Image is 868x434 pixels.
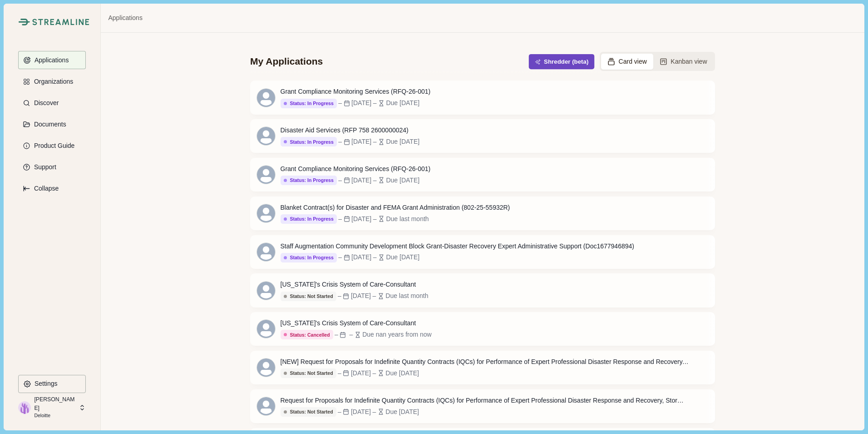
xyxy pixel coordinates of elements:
div: Due [DATE] [385,368,419,378]
a: Applications [108,13,143,23]
div: Due [DATE] [386,98,419,108]
div: [US_STATE]'s Crisis System of Care-Consultant [281,280,429,289]
svg: avatar [257,358,275,377]
div: Due [DATE] [386,252,419,262]
div: Due last month [386,214,429,224]
div: [DATE] [351,137,371,146]
div: Status: Not Started [284,293,333,299]
div: Status: In Progress [284,139,334,145]
svg: avatar [257,204,275,222]
div: – [349,330,353,339]
a: [NEW] Request for Proposals for Indefinite Quantity Contracts (IQCs) for Performance of Expert Pr... [250,351,715,384]
button: Status: Not Started [281,368,336,378]
button: Status: In Progress [281,214,337,224]
div: [DATE] [351,291,371,301]
a: Grant Compliance Monitoring Services (RFQ-26-001)Status: In Progress–[DATE]–Due [DATE] [250,81,715,114]
div: Grant Compliance Monitoring Services (RFQ-26-001) [281,164,431,174]
div: Due last month [385,291,428,301]
div: – [373,214,377,224]
div: – [373,98,377,108]
a: Support [18,158,86,176]
a: Grant Compliance Monitoring Services (RFQ-26-001)Status: In Progress–[DATE]–Due [DATE] [250,158,715,192]
p: Applications [31,56,69,64]
div: – [338,368,341,378]
button: Status: In Progress [281,99,337,108]
button: Status: In Progress [281,253,337,262]
button: Status: In Progress [281,176,337,185]
svg: avatar [257,89,275,107]
div: – [338,291,341,301]
a: Blanket Contract(s) for Disaster and FEMA Grant Administration (802-25-55932R)Status: In Progress... [250,197,715,230]
p: Settings [31,380,58,388]
div: Status: In Progress [284,216,334,222]
div: [DATE] [351,176,371,185]
div: [DATE] [351,214,371,224]
div: Due [DATE] [385,407,419,417]
div: – [338,407,341,417]
a: Disaster Aid Services (RFP 758 2600000024)Status: In Progress–[DATE]–Due [DATE] [250,119,715,153]
div: Staff Augmentation Community Development Block Grant-Disaster Recovery Expert Administrative Supp... [281,242,634,251]
div: Due [DATE] [386,137,419,146]
div: Blanket Contract(s) for Disaster and FEMA Grant Administration (802-25-55932R) [281,203,510,212]
div: – [338,137,342,146]
div: Due [DATE] [386,176,419,185]
div: [NEW] Request for Proposals for Indefinite Quantity Contracts (IQCs) for Performance of Expert Pr... [281,357,689,367]
button: Documents [18,115,86,133]
div: Status: Not Started [284,370,333,376]
svg: avatar [257,320,275,338]
div: – [372,291,376,301]
img: Streamline Climate Logo [32,19,89,25]
div: [DATE] [351,407,371,417]
div: [DATE] [351,98,371,108]
button: Organizations [18,72,86,91]
button: Settings [18,375,86,393]
div: – [373,137,377,146]
button: Card view [601,54,653,70]
div: – [335,330,338,339]
div: [US_STATE]'s Crisis System of Care-Consultant [281,318,432,328]
svg: avatar [257,127,275,145]
div: Status: In Progress [284,101,334,106]
p: [PERSON_NAME] [34,395,76,412]
div: Status: In Progress [284,177,334,183]
svg: avatar [257,166,275,184]
button: Kanban view [653,54,714,70]
p: Collapse [31,185,59,192]
div: – [338,98,342,108]
a: Settings [18,375,86,396]
p: Support [31,163,56,171]
a: Staff Augmentation Community Development Block Grant-Disaster Recovery Expert Administrative Supp... [250,235,715,269]
div: [DATE] [351,368,371,378]
a: Request for Proposals for Indefinite Quantity Contracts (IQCs) for Performance of Expert Professi... [250,389,715,423]
a: [US_STATE]'s Crisis System of Care-ConsultantStatus: Cancelled––Due nan years from now [250,312,715,346]
a: [US_STATE]'s Crisis System of Care-ConsultantStatus: Not Started–[DATE]–Due last month [250,273,715,307]
div: My Applications [250,55,323,68]
button: Applications [18,51,86,69]
div: Request for Proposals for Indefinite Quantity Contracts (IQCs) for Performance of Expert Professi... [281,396,689,405]
p: Documents [31,121,66,128]
div: Status: Cancelled [284,332,330,338]
button: Discover [18,94,86,112]
p: Organizations [31,78,73,86]
svg: avatar [257,243,275,261]
div: – [372,368,376,378]
button: Shredder (beta) [529,54,595,69]
button: Product Guide [18,136,86,155]
p: Deloitte [34,412,76,419]
img: profile picture [18,401,31,414]
svg: avatar [257,282,275,300]
img: Streamline Climate Logo [18,18,30,25]
div: Disaster Aid Services (RFP 758 2600000024) [281,126,420,135]
button: Status: Not Started [281,292,336,301]
button: Expand [18,179,86,197]
button: Status: Not Started [281,407,336,417]
div: – [373,252,377,262]
div: – [373,176,377,185]
div: Due nan years from now [362,330,432,339]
